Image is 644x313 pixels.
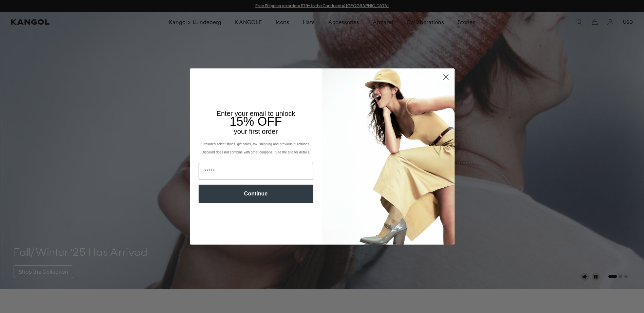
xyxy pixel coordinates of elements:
[229,114,282,128] span: 15% OFF
[234,128,278,135] span: your first order
[440,71,452,83] button: Close dialog
[199,163,313,180] input: Email
[200,142,311,154] span: *Excludes select styles, gift cards, tax, shipping and previous purchases. Discount does not comb...
[199,185,313,203] button: Continue
[217,110,295,117] span: Enter your email to unlock
[322,68,455,245] img: 93be19ad-e773-4382-80b9-c9d740c9197f.jpeg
